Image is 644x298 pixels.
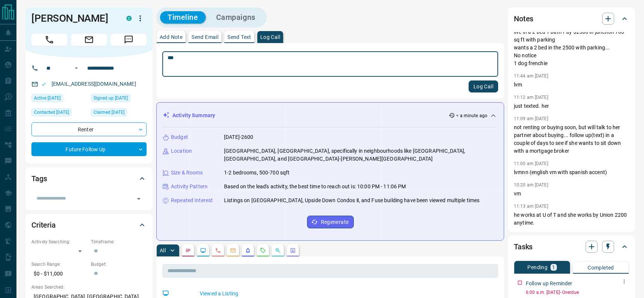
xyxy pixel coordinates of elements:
[31,122,147,136] div: Renter
[171,197,213,204] p: Repeated Interest
[31,284,147,291] p: Areas Searched:
[527,265,548,270] p: Pending
[514,161,548,166] p: 11:00 am [DATE]
[514,211,629,227] p: he works at U of T and she works by Union 2200 anytime.
[171,169,203,177] p: Size & Rooms
[209,11,263,24] button: Campaigns
[224,133,253,141] p: [DATE]-2600
[588,265,614,270] p: Completed
[514,10,629,28] div: Notes
[34,109,69,116] span: Contacted [DATE]
[31,268,87,280] p: $0 - $11,000
[260,34,280,40] p: Log Call
[514,204,548,209] p: 11:13 am [DATE]
[72,64,81,73] button: Open
[34,94,61,102] span: Active [DATE]
[514,102,629,110] p: just texted. her
[93,94,128,102] span: Signed up [DATE]
[275,247,281,253] svg: Opportunities
[191,34,218,40] p: Send Email
[91,261,147,268] p: Budget:
[93,109,125,116] span: Claimed [DATE]
[514,116,548,121] p: 11:09 am [DATE]
[52,81,136,87] a: [EMAIL_ADDRESS][DOMAIN_NAME]
[514,238,629,256] div: Tasks
[31,261,87,268] p: Search Range:
[71,34,107,46] span: Email
[215,247,221,253] svg: Calls
[31,238,87,245] p: Actively Searching:
[552,265,555,270] p: 1
[171,133,188,141] p: Budget
[290,247,296,253] svg: Agent Actions
[31,94,87,104] div: Fri Aug 01 2025
[526,289,629,296] p: 6:00 a.m. [DATE] - Overdue
[111,34,147,46] span: Message
[514,124,629,155] p: not renting or buying soon, but will talk to her partner about buying... follow up(text) in a cou...
[31,216,147,234] div: Criteria
[171,147,192,155] p: Location
[126,16,132,21] div: condos.ca
[526,280,572,288] p: Follow up Reminder
[31,34,67,46] span: Call
[31,108,87,119] div: Wed Mar 15 2023
[224,169,289,177] p: 1-2 bedrooms, 500-700 sqft
[200,247,206,253] svg: Lead Browsing Activity
[224,147,498,163] p: [GEOGRAPHIC_DATA], [GEOGRAPHIC_DATA], specifically in neighbourhoods like [GEOGRAPHIC_DATA], [GEO...
[91,108,147,119] div: Thu Mar 09 2023
[171,183,208,191] p: Activity Pattern
[160,11,206,24] button: Timeline
[514,81,629,89] p: lvm
[224,197,479,204] p: Listings on [GEOGRAPHIC_DATA], Upside Down Condos Ⅱ, and Fuse building have been viewed multiple ...
[31,173,47,185] h2: Tags
[514,190,629,198] p: vm
[185,247,191,253] svg: Notes
[224,183,406,191] p: Based on the lead's activity, the best time to reach out is: 10:00 PM - 11:06 PM
[91,94,147,104] div: Thu Mar 09 2023
[469,80,498,92] button: Log Call
[514,168,629,176] p: lvmnn (english vm with spanish accent)
[514,73,548,79] p: 11:44 am [DATE]
[514,182,548,188] p: 10:20 am [DATE]
[163,109,498,122] div: Activity Summary< a minute ago
[514,28,629,67] p: live in a 2 bed 1 bath Pay $2500 in junction 700 sq ft with parking wants a 2 bed in the 2500 wit...
[41,82,46,87] svg: Email Valid
[134,194,144,204] button: Open
[160,248,166,253] p: All
[456,112,487,119] p: < a minute ago
[230,247,236,253] svg: Emails
[31,12,115,24] h1: [PERSON_NAME]
[172,112,215,119] p: Activity Summary
[91,238,147,245] p: Timeframe:
[31,170,147,188] div: Tags
[514,241,533,253] h2: Tasks
[227,34,251,40] p: Send Text
[514,95,548,100] p: 11:12 am [DATE]
[245,247,251,253] svg: Listing Alerts
[160,34,183,40] p: Add Note
[307,216,354,228] button: Regenerate
[31,142,147,156] div: Future Follow Up
[31,219,56,231] h2: Criteria
[200,290,495,298] p: Viewed a Listing
[514,13,533,25] h2: Notes
[260,247,266,253] svg: Requests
